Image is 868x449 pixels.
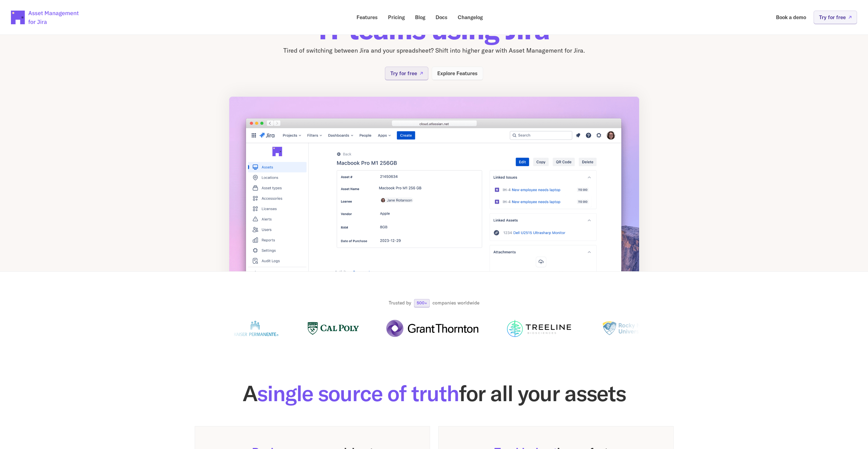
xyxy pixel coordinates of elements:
p: companies worldwide [432,300,479,307]
a: Book a demo [771,11,811,24]
a: Try for free [814,11,857,24]
p: Blog [415,15,425,20]
a: Try for free [385,67,428,80]
a: Blog [410,11,430,24]
p: Try for free [390,71,417,76]
a: Features [352,11,383,24]
p: Docs [436,15,448,20]
a: Explore Features [432,67,483,80]
p: Trusted by [389,300,411,307]
h2: A for all your assets [195,382,674,404]
p: Changelog [458,15,483,20]
p: 500+ [417,301,427,305]
a: Changelog [453,11,488,24]
a: Pricing [383,11,410,24]
p: Pricing [388,15,405,20]
p: Tired of switching between Jira and your spreadsheet? Shift into higher gear with Asset Managemen... [229,46,639,56]
img: App [229,96,639,305]
p: Try for free [819,15,846,20]
span: single source of truth [257,379,459,407]
p: Book a demo [776,15,806,20]
p: Explore Features [437,71,478,76]
img: Logo [501,320,568,337]
p: Features [357,15,378,20]
img: Logo [303,320,354,337]
a: Docs [431,11,452,24]
img: Logo [228,320,276,337]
